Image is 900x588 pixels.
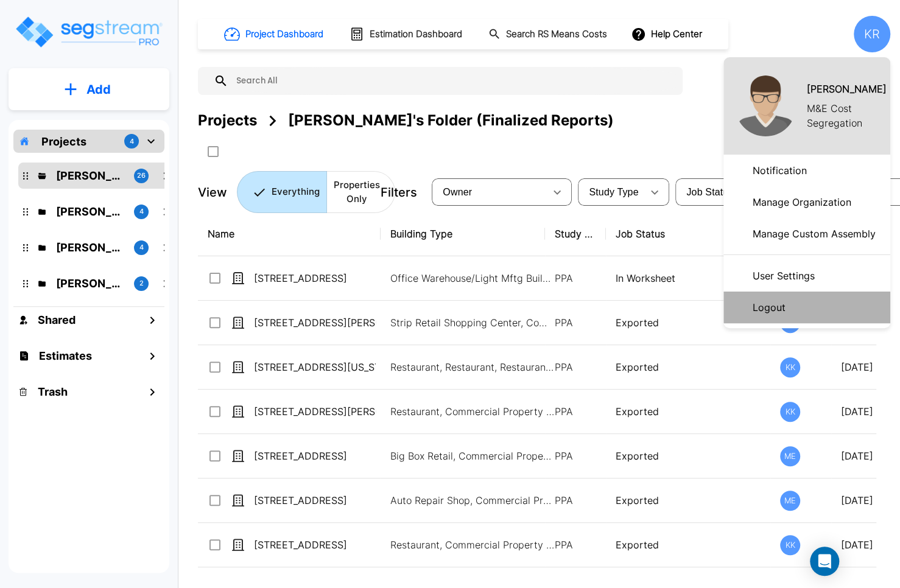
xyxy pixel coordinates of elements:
[748,190,856,214] p: Manage Organization
[748,295,790,320] p: Logout
[735,75,796,136] img: Kristina Roberts
[807,101,890,130] p: M&E Cost Segregation
[748,222,881,246] p: Manage Custom Assembly
[748,158,812,183] p: Notification
[807,82,887,96] h1: [PERSON_NAME]
[810,547,839,576] div: Open Intercom Messenger
[748,264,820,288] p: User Settings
